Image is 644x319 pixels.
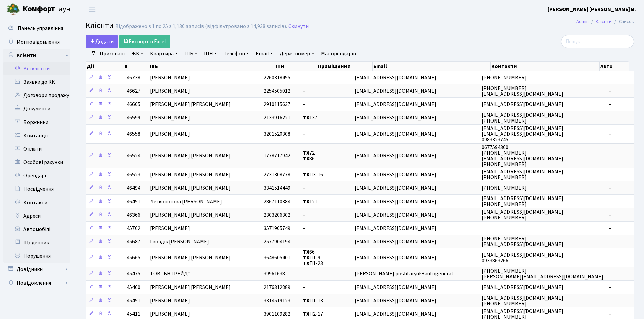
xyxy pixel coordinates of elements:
span: [EMAIL_ADDRESS][DOMAIN_NAME] [PHONE_NUMBER] [482,195,563,208]
span: 45451 [127,297,140,304]
a: Експорт в Excel [119,35,170,48]
span: 121 [303,198,317,205]
span: - [609,238,611,245]
span: - [609,198,611,205]
span: 46599 [127,114,140,122]
span: [EMAIL_ADDRESS][DOMAIN_NAME] [355,225,436,232]
span: - [609,130,611,138]
span: [EMAIL_ADDRESS][DOMAIN_NAME] [355,152,436,159]
span: [EMAIL_ADDRESS][DOMAIN_NAME] [PHONE_NUMBER] [482,111,563,125]
span: Таун [23,4,70,15]
span: [PERSON_NAME] [150,87,190,95]
span: [EMAIL_ADDRESS][DOMAIN_NAME] [PHONE_NUMBER] [482,208,563,221]
span: 46605 [127,101,140,108]
span: - [609,270,611,277]
span: [PERSON_NAME] [PERSON_NAME] [150,211,231,219]
span: 3648605401 [264,254,290,261]
a: Довідники [3,263,70,276]
span: 2731308778 [264,171,290,178]
span: - [609,284,611,291]
a: Повідомлення [3,276,70,290]
span: - [609,171,611,178]
span: 45475 [127,270,140,277]
a: Admin [576,18,589,25]
span: - [303,238,305,245]
a: Автомобілі [3,223,70,236]
span: 3314519123 [264,297,290,304]
a: Скинути [288,23,309,30]
span: 3341514449 [264,184,290,192]
b: ТХ [303,149,309,157]
th: ІПН [275,62,317,71]
span: 72 86 [303,149,315,162]
span: - [303,184,305,192]
span: - [609,310,611,318]
a: ЖК [129,48,146,59]
span: [EMAIL_ADDRESS][DOMAIN_NAME] [PHONE_NUMBER] [482,168,563,181]
span: Мої повідомлення [17,38,60,46]
a: Має орендарів [318,48,359,59]
th: Email [373,62,491,71]
span: 45762 [127,225,140,232]
a: Посвідчення [3,182,70,196]
span: [PERSON_NAME] [150,130,190,138]
span: [PERSON_NAME] [150,310,190,318]
span: Легконогова [PERSON_NAME] [150,198,222,205]
b: Комфорт [23,4,55,14]
span: - [303,130,305,138]
span: ТОВ "БНТРЕЙД" [150,270,190,277]
a: Договори продажу [3,89,70,102]
span: [EMAIL_ADDRESS][DOMAIN_NAME] [355,284,436,291]
span: [PHONE_NUMBER] [EMAIL_ADDRESS][DOMAIN_NAME] [482,235,563,248]
span: 2910115637 [264,101,290,108]
span: 3571905749 [264,225,290,232]
span: [PHONE_NUMBER] [EMAIL_ADDRESS][DOMAIN_NAME] [482,85,563,98]
span: [PHONE_NUMBER] [PERSON_NAME][EMAIL_ADDRESS][DOMAIN_NAME] [482,267,603,281]
span: - [303,211,305,219]
a: Документи [3,102,70,115]
span: - [609,87,611,95]
th: Контакти [491,62,600,71]
span: [EMAIL_ADDRESS][DOMAIN_NAME] [355,238,436,245]
span: 46494 [127,184,140,192]
span: [PERSON_NAME] [PERSON_NAME] [150,184,231,192]
span: [PERSON_NAME] [PERSON_NAME] [150,284,231,291]
a: Контакти [3,196,70,209]
span: 2577904194 [264,238,290,245]
span: [PERSON_NAME] [PERSON_NAME] [150,254,231,261]
span: 2260318455 [264,74,290,81]
span: [EMAIL_ADDRESS][DOMAIN_NAME] [355,254,436,261]
th: Авто [600,62,629,71]
span: 3201520308 [264,130,290,138]
b: ТХ [303,155,309,162]
span: 46451 [127,198,140,205]
span: [EMAIL_ADDRESS][DOMAIN_NAME] [355,211,436,219]
span: [PERSON_NAME] [150,297,190,304]
span: [EMAIL_ADDRESS][DOMAIN_NAME] [355,198,436,205]
span: [EMAIL_ADDRESS][DOMAIN_NAME] [355,310,436,318]
span: - [609,211,611,219]
span: [PERSON_NAME].poshtaryuk+autogenerat… [355,270,459,277]
li: Список [612,18,634,25]
b: ТХ [303,171,309,178]
span: П3-16 [303,171,323,178]
span: 3901109282 [264,310,290,318]
span: - [303,225,305,232]
span: - [303,101,305,108]
a: Телефон [221,48,252,59]
span: - [303,284,305,291]
span: - [609,184,611,192]
a: Клієнти [596,18,612,25]
span: Додати [90,38,114,45]
span: 137 [303,114,317,122]
span: [PERSON_NAME] [PERSON_NAME] [150,101,231,108]
span: [EMAIL_ADDRESS][DOMAIN_NAME] [355,114,436,122]
a: ІПН [201,48,220,59]
span: - [609,152,611,159]
span: 2303206302 [264,211,290,219]
b: ТХ [303,260,309,267]
span: - [303,74,305,81]
span: Клієнти [86,20,114,31]
a: Порушення [3,249,70,263]
span: [EMAIL_ADDRESS][DOMAIN_NAME] [PHONE_NUMBER] [482,294,563,307]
